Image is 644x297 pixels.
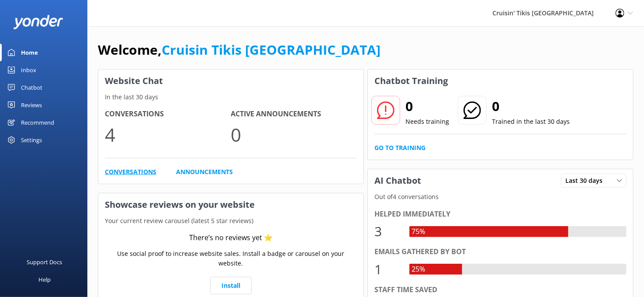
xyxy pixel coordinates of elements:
[27,253,62,271] div: Support Docs
[374,259,401,280] div: 1
[374,143,426,153] a: Go to Training
[409,264,427,275] div: 25%
[98,92,364,102] p: In the last 30 days
[405,96,449,117] h2: 0
[21,96,42,114] div: Reviews
[105,167,156,177] a: Conversations
[21,61,36,79] div: Inbox
[189,232,273,244] div: There’s no reviews yet ⭐
[98,216,364,226] p: Your current review carousel (latest 5 star reviews)
[368,169,428,192] h3: AI Chatbot
[374,209,627,220] div: Helped immediately
[492,96,570,117] h2: 0
[38,271,51,288] div: Help
[405,117,449,126] p: Needs training
[98,39,381,60] h1: Welcome,
[13,15,63,29] img: yonder-white-logo.png
[374,246,627,258] div: Emails gathered by bot
[231,108,357,120] h4: Active Announcements
[98,193,364,216] h3: Showcase reviews on your website
[565,176,608,185] span: Last 30 days
[98,70,364,92] h3: Website Chat
[21,79,42,96] div: Chatbot
[374,284,627,296] div: Staff time saved
[210,277,252,294] a: Install
[492,117,570,126] p: Trained in the last 30 days
[105,108,231,120] h4: Conversations
[162,41,381,59] a: Cruisin Tikis [GEOGRAPHIC_DATA]
[368,70,454,92] h3: Chatbot Training
[105,249,357,269] p: Use social proof to increase website sales. Install a badge or carousel on your website.
[21,131,42,149] div: Settings
[374,221,401,242] div: 3
[409,226,427,238] div: 75%
[231,120,357,149] p: 0
[21,114,54,131] div: Recommend
[21,44,38,61] div: Home
[176,167,233,177] a: Announcements
[105,120,231,149] p: 4
[368,192,633,202] p: Out of 4 conversations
